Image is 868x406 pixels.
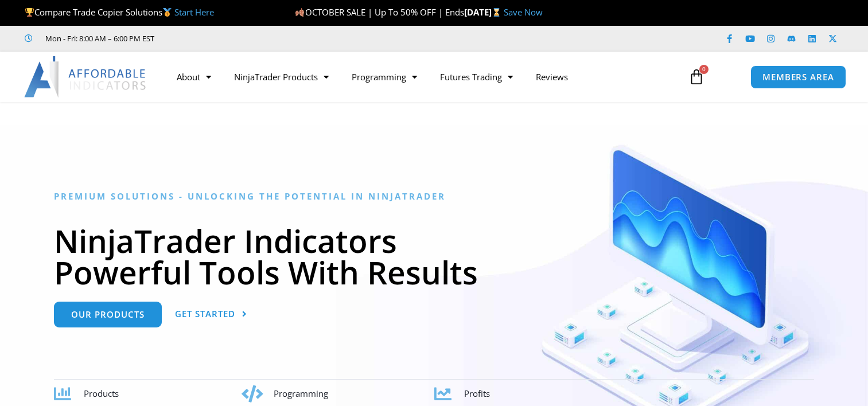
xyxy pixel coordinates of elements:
span: MEMBERS AREA [762,73,834,81]
span: Mon - Fri: 8:00 AM – 6:00 PM EST [42,32,154,45]
span: Get Started [175,310,235,318]
img: 🍂 [295,8,304,17]
img: 🥇 [163,8,172,17]
span: Profits [464,388,490,399]
span: Products [84,388,119,399]
a: About [165,64,223,90]
img: LogoAI | Affordable Indicators – NinjaTrader [24,56,147,97]
span: Programming [274,388,328,399]
span: Compare Trade Copier Solutions [25,6,214,18]
span: 0 [699,65,709,74]
a: Start Here [174,6,214,18]
nav: Menu [165,64,678,90]
h6: Premium Solutions - Unlocking the Potential in NinjaTrader [54,191,814,202]
img: ⌛ [492,8,501,17]
h1: NinjaTrader Indicators Powerful Tools With Results [54,225,814,288]
strong: [DATE] [464,6,504,18]
a: Our Products [54,302,162,327]
span: Our Products [71,310,145,319]
a: Get Started [175,302,247,327]
a: Reviews [524,64,579,90]
a: Programming [340,64,429,90]
iframe: Customer reviews powered by Trustpilot [170,33,342,44]
a: MEMBERS AREA [750,65,846,89]
a: Save Now [504,6,543,18]
span: OCTOBER SALE | Up To 50% OFF | Ends [295,6,464,18]
a: NinjaTrader Products [223,64,340,90]
img: 🏆 [25,8,34,17]
a: 0 [671,60,722,93]
a: Futures Trading [429,64,524,90]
